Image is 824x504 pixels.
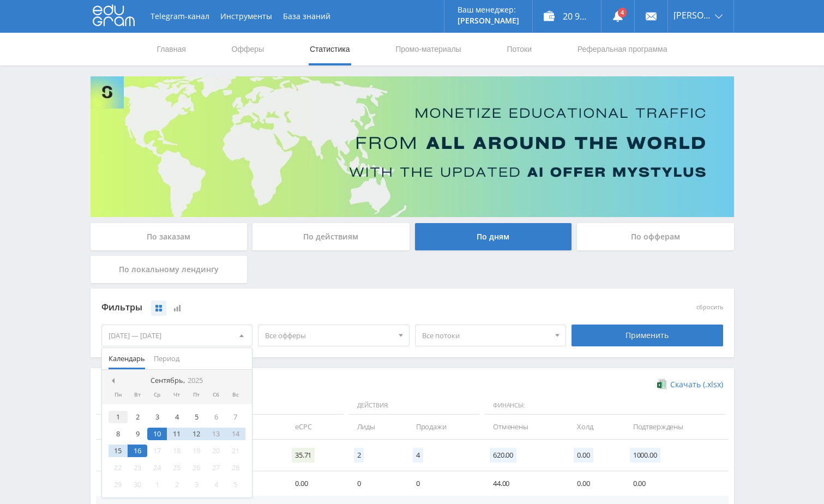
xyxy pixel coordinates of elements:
span: 35.71 [292,448,315,463]
div: 15 [109,445,128,457]
div: Фильтры [101,299,567,316]
div: 3 [147,411,167,423]
div: 1 [109,411,128,423]
div: 12 [187,428,206,440]
td: 0.00 [284,471,346,496]
td: 0.00 [622,471,729,496]
span: 1000.00 [630,448,660,463]
div: 19 [187,445,206,457]
td: Дата [96,415,157,439]
span: Финансы: [485,397,726,415]
div: 9 [128,428,147,440]
div: 5 [226,478,245,491]
span: Все потоки [422,325,550,346]
span: Календарь [109,348,145,369]
div: По дням [415,223,572,250]
div: 10 [147,428,167,440]
div: 4 [206,478,226,491]
div: Чт [167,392,187,398]
td: Холд [566,415,622,439]
div: 2 [167,478,187,491]
p: Ваш менеджер: [458,5,519,14]
div: Вт [128,392,147,398]
a: Главная [156,33,187,65]
div: По действиям [252,223,410,250]
div: 22 [109,461,128,474]
div: 2 [128,411,147,423]
span: 4 [413,448,423,463]
div: 29 [109,478,128,491]
a: Реферальная программа [576,33,669,65]
span: Скачать (.xlsx) [670,380,723,389]
td: Лиды [346,415,405,439]
span: [PERSON_NAME] [673,11,712,20]
a: Потоки [506,33,533,65]
div: 27 [206,461,226,474]
div: 28 [226,461,245,474]
div: Пн [109,392,128,398]
div: Вс [226,392,245,398]
div: 13 [206,428,226,440]
div: 3 [187,478,206,491]
button: Период [149,348,184,369]
div: [DATE] — [DATE] [102,325,252,346]
div: 8 [109,428,128,440]
div: 5 [187,411,206,423]
a: Статистика [309,33,351,65]
div: 18 [167,445,187,457]
div: 24 [147,461,167,474]
img: Banner [91,76,734,217]
td: [DATE] [96,471,157,496]
div: 7 [226,411,245,423]
div: 21 [226,445,245,457]
td: Отменены [482,415,566,439]
span: 0.00 [574,448,593,463]
div: 1 [147,478,167,491]
div: 20 [206,445,226,457]
a: Промо-материалы [394,33,462,65]
span: 620.00 [490,448,516,463]
div: Сб [206,392,226,398]
td: 0 [405,471,482,496]
img: xlsx [657,379,666,389]
span: Период [154,348,179,369]
div: 11 [167,428,187,440]
div: 23 [128,461,147,474]
i: 2025 [188,376,203,385]
button: сбросить [696,304,723,311]
div: Ср [147,392,167,398]
span: 2 [354,448,364,463]
td: 0.00 [566,471,622,496]
div: По офферам [577,223,734,250]
div: Сентябрь, [146,376,207,385]
div: 25 [167,461,187,474]
span: Действия: [349,397,479,415]
td: 44.00 [482,471,566,496]
td: Итого: [96,440,157,471]
div: 4 [167,411,187,423]
td: Продажи [405,415,482,439]
div: 26 [187,461,206,474]
td: Подтверждены [622,415,729,439]
div: По локальному лендингу [91,256,248,283]
td: eCPC [284,415,346,439]
td: 0 [346,471,405,496]
span: Данные: [96,397,344,415]
div: 14 [226,428,245,440]
div: По заказам [91,223,248,250]
a: Скачать (.xlsx) [657,379,723,390]
button: Календарь [104,348,149,369]
p: [PERSON_NAME] [458,16,519,25]
div: Применить [572,325,723,346]
div: 17 [147,445,167,457]
span: Все офферы [265,325,393,346]
div: 6 [206,411,226,423]
div: Пт [187,392,206,398]
a: Офферы [231,33,266,65]
div: 30 [128,478,147,491]
div: 16 [128,445,147,457]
